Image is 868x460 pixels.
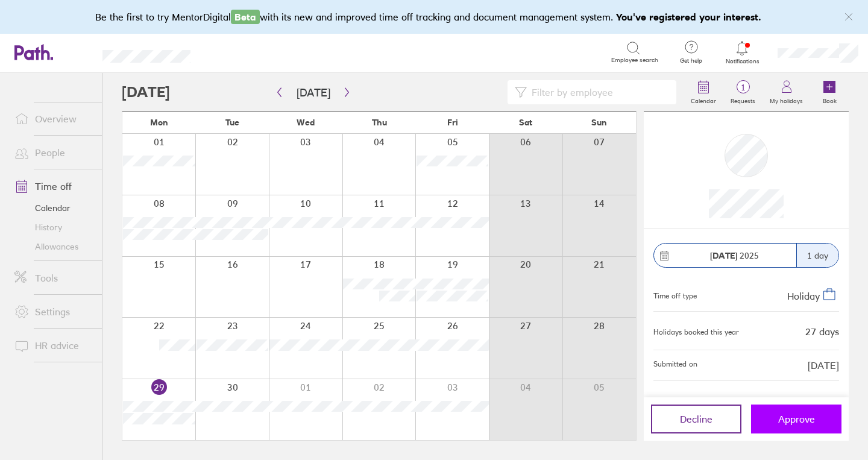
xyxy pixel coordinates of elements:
[684,94,723,105] label: Calendar
[651,405,741,433] button: Decline
[527,81,669,104] input: Filter by employee
[5,107,102,131] a: Overview
[680,414,712,424] span: Decline
[653,328,739,336] div: Holidays booked this year
[723,40,762,65] a: Notifications
[5,140,102,165] a: People
[5,218,102,237] a: History
[723,73,763,112] a: 1Requests
[616,11,761,23] b: You've registered your interest.
[223,46,254,57] div: Search
[372,118,387,127] span: Thu
[723,94,763,105] label: Requests
[611,57,658,64] span: Employee search
[150,118,168,127] span: Mon
[591,118,607,127] span: Sun
[684,73,723,112] a: Calendar
[225,118,239,127] span: Tue
[5,198,102,218] a: Calendar
[763,73,810,112] a: My holidays
[5,266,102,290] a: Tools
[287,83,340,102] button: [DATE]
[723,83,763,92] span: 1
[95,10,773,24] div: Be the first to try MentorDigital with its new and improved time off tracking and document manage...
[5,333,102,358] a: HR advice
[447,118,458,127] span: Fri
[710,251,759,260] span: 2025
[671,57,711,65] span: Get help
[816,94,844,105] label: Book
[810,73,849,112] a: Book
[653,360,697,371] span: Submitted on
[805,326,839,337] div: 27 days
[519,118,532,127] span: Sat
[808,360,839,371] span: [DATE]
[5,300,102,324] a: Settings
[5,237,102,256] a: Allowances
[297,118,315,127] span: Wed
[796,244,838,267] div: 1 day
[231,10,260,24] span: Beta
[751,405,841,433] button: Approve
[763,94,810,105] label: My holidays
[778,414,815,424] span: Approve
[5,174,102,198] a: Time off
[653,287,697,301] div: Time off type
[787,290,820,302] span: Holiday
[710,250,737,261] strong: [DATE]
[723,58,762,65] span: Notifications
